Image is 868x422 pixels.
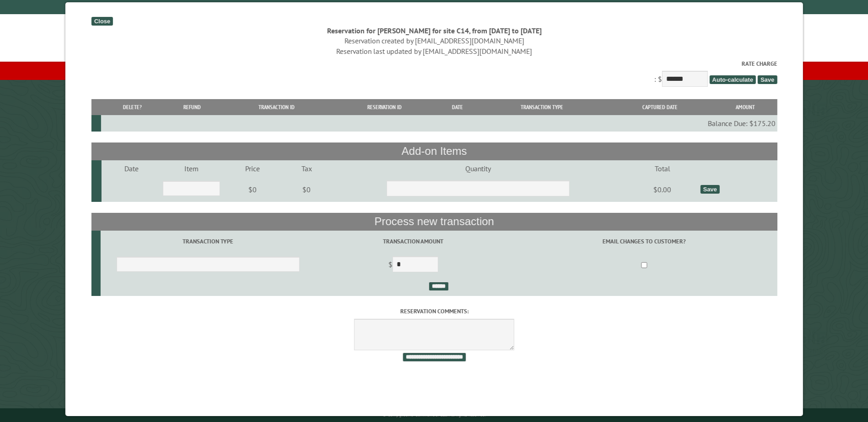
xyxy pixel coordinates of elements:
[283,177,330,202] td: $0
[163,99,221,115] th: Refund
[437,99,477,115] th: Date
[713,99,776,115] th: Amount
[283,160,330,177] td: Tax
[606,99,714,115] th: Captured Date
[221,177,283,202] td: $0
[626,160,699,177] td: Total
[102,160,162,177] td: Date
[709,75,756,84] span: Auto-calculate
[221,99,331,115] th: Transaction ID
[91,17,113,26] div: Close
[700,185,719,194] div: Save
[91,59,777,68] label: Rate Charge
[626,177,699,202] td: $0.00
[162,160,221,177] td: Item
[91,36,777,46] div: Reservation created by [EMAIL_ADDRESS][DOMAIN_NAME]
[101,115,777,132] td: Balance Due: $175.20
[91,307,777,316] label: Reservation comments:
[91,142,777,160] th: Add-on Items
[317,237,509,246] label: Transaction Amount
[91,59,777,89] div: : $
[91,26,777,36] div: Reservation for [PERSON_NAME] for site C14, from [DATE] to [DATE]
[91,213,777,230] th: Process new transaction
[332,99,437,115] th: Reservation ID
[221,160,283,177] td: Price
[512,237,776,246] label: Email changes to customer?
[330,160,626,177] td: Quantity
[757,75,776,84] span: Save
[91,46,777,56] div: Reservation last updated by [EMAIL_ADDRESS][DOMAIN_NAME]
[315,253,511,278] td: $
[101,99,163,115] th: Delete?
[102,237,314,246] label: Transaction Type
[383,412,486,418] small: © Campground Commander LLC. All rights reserved.
[477,99,605,115] th: Transaction Type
